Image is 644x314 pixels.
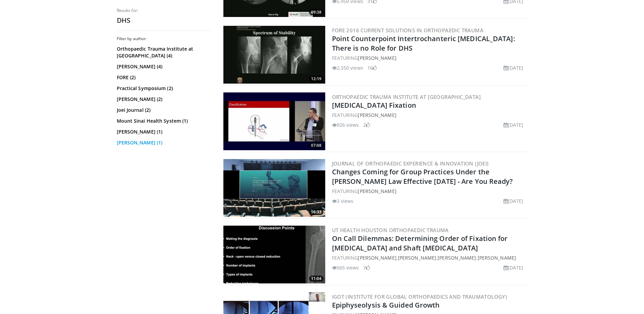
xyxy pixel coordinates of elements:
a: [PERSON_NAME] (2) [117,96,210,103]
a: 11:04 [223,226,325,283]
a: On Call Dilemmas: Determining Order of Fixation for [MEDICAL_DATA] and Shaft [MEDICAL_DATA] [332,234,508,252]
li: 16 [367,64,377,71]
a: Joei Journal (2) [117,107,210,114]
li: [DATE] [503,264,523,271]
a: Orthopaedic Trauma Institute at [GEOGRAPHIC_DATA] [332,93,481,100]
a: Mount Sinai Health System (1) [117,118,210,124]
li: 926 views [332,121,359,128]
span: 11:04 [309,276,324,282]
a: [PERSON_NAME] [478,255,516,261]
a: [PERSON_NAME] (1) [117,128,210,135]
a: 56:33 [223,159,325,217]
div: FEATURING [332,111,526,119]
a: IGOT (Institute for Global Orthopaedics and Traumatology) [332,293,508,300]
li: [DATE] [503,121,523,128]
span: 56:33 [309,209,324,215]
li: 3 views [332,197,354,205]
a: [PERSON_NAME] [438,255,476,261]
img: 4ec8d867-e400-4202-b17b-f620580954eb.300x170_q85_crop-smart_upscale.jpg [223,159,325,217]
a: [PERSON_NAME] [358,55,396,61]
a: [PERSON_NAME] [358,188,396,194]
a: Practical Symposium (2) [117,85,210,92]
li: [DATE] [503,64,523,71]
h2: DHS [117,16,212,25]
div: FEATURING [332,188,526,195]
a: FORE 2016 Current Solutions in Orthopaedic Trauma [332,27,484,34]
img: fb86b9f7-c727-48f1-8cc1-d5a9db95e2a8.300x170_q85_crop-smart_upscale.jpg [223,26,325,84]
li: 2 [363,121,370,128]
a: [PERSON_NAME] (4) [117,63,210,70]
a: FORE (2) [117,74,210,81]
a: [PERSON_NAME] [358,255,396,261]
a: Orthopaedic Trauma Institute at [GEOGRAPHIC_DATA] (4) [117,46,210,59]
span: 12:19 [309,76,324,82]
span: 07:08 [309,142,324,149]
a: Changes Coming for Group Practices Under the [PERSON_NAME] Law Effective [DATE] - Are You Ready? [332,167,513,186]
div: FEATURING [332,54,526,62]
a: [PERSON_NAME] (1) [117,139,210,146]
div: FEATURING , , , [332,254,526,261]
li: 2,550 views [332,64,363,71]
a: [MEDICAL_DATA] Fixation [332,101,416,110]
li: [DATE] [503,197,523,205]
a: UT Health Houston Orthopaedic Trauma [332,227,449,233]
a: 12:19 [223,26,325,84]
h3: Filter by author: [117,36,212,41]
img: 80752f0c-76c4-46f6-a8ec-62c411163976.300x170_q85_crop-smart_upscale.jpg [223,92,325,150]
a: Epiphyseolysis & Guided Growth [332,300,440,310]
li: 565 views [332,264,359,271]
a: Journal of Orthopaedic Experience & Innovation (JOEI) [332,160,489,167]
li: 7 [363,264,370,271]
a: [PERSON_NAME] [358,112,396,118]
p: Results for: [117,8,212,13]
img: 78e67908-64fb-4a27-808c-d4fe93cd84d6.300x170_q85_crop-smart_upscale.jpg [223,226,325,283]
span: 09:38 [309,9,324,15]
a: 07:08 [223,92,325,150]
a: Point Counterpoint Intertrochanteric [MEDICAL_DATA]: There is no Role for DHS [332,34,515,53]
a: [PERSON_NAME] [398,255,436,261]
